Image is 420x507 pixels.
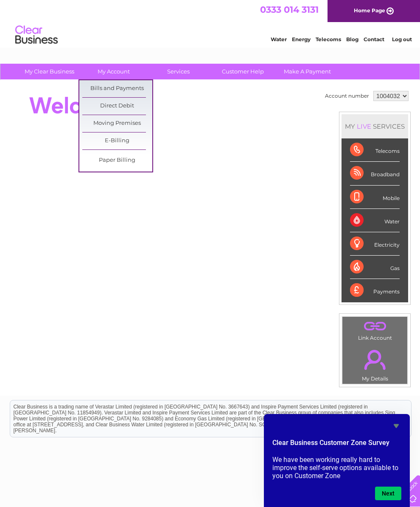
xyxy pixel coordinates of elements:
[82,115,152,132] a: Moving Premises
[272,64,342,79] a: Make A Payment
[392,36,412,42] a: Log out
[350,162,400,185] div: Broadband
[292,36,311,42] a: Energy
[143,64,213,79] a: Services
[350,256,400,279] div: Gas
[342,114,408,138] div: MY SERVICES
[10,5,411,41] div: Clear Business is a trading name of Verastar Limited (registered in [GEOGRAPHIC_DATA] No. 3667643...
[323,89,371,103] td: Account number
[350,279,400,302] div: Payments
[391,421,401,431] button: Hide survey
[271,36,287,42] a: Water
[344,319,405,334] a: .
[316,36,341,42] a: Telecoms
[272,456,401,480] p: We have been working really hard to improve the self-serve options available to you on Customer Zone
[272,421,401,500] div: Clear Business Customer Zone Survey
[260,4,319,15] a: 0333 014 3131
[82,132,152,149] a: E-Billing
[350,186,400,209] div: Mobile
[350,209,400,232] div: Water
[342,343,408,384] td: My Details
[272,438,401,452] h2: Clear Business Customer Zone Survey
[364,36,384,42] a: Contact
[79,64,149,79] a: My Account
[350,138,400,162] div: Telecoms
[208,64,278,79] a: Customer Help
[355,122,373,130] div: LIVE
[344,345,405,375] a: .
[375,487,401,500] button: Next question
[82,152,152,169] a: Paper Billing
[350,232,400,256] div: Electricity
[82,98,152,115] a: Direct Debit
[82,80,152,97] a: Bills and Payments
[342,316,408,343] td: Link Account
[346,36,358,42] a: Blog
[15,22,58,48] img: logo.png
[14,64,84,79] a: My Clear Business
